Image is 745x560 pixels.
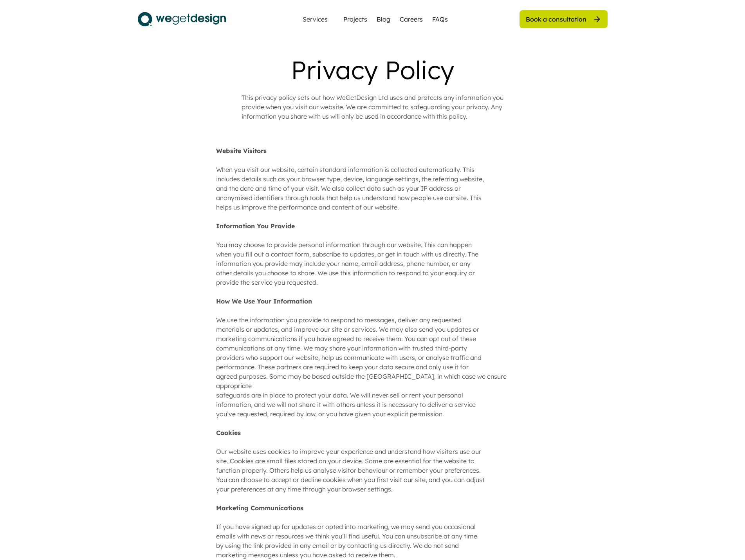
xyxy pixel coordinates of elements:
div: Services [299,16,331,22]
a: Blog [377,14,390,24]
div: Privacy Policy [216,55,529,85]
strong: Marketing Communications [216,504,303,512]
a: Careers [400,14,423,24]
a: FAQs [432,14,448,24]
strong: How We Use Your Information [216,297,312,305]
strong: Cookies [216,429,241,437]
div: This privacy policy sets out how WeGetDesign Ltd uses and protects any information you provide wh... [242,93,503,121]
strong: Website Visitors [216,147,267,155]
strong: Information You Provide [216,222,295,230]
div: Book a consultation [526,15,586,23]
a: Projects [343,14,367,24]
img: logo.svg [138,9,226,29]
